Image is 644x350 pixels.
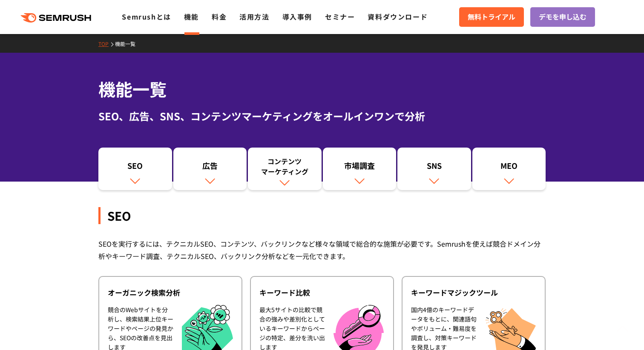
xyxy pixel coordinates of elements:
div: 市場調査 [327,160,392,175]
span: デモを申し込む [539,11,586,23]
a: 活用方法 [239,11,269,22]
div: SEO、広告、SNS、コンテンツマーケティングをオールインワンで分析 [98,108,546,124]
a: SNS [397,148,471,190]
a: 料金 [212,11,227,22]
div: オーガニック検索分析 [108,287,233,298]
a: 広告 [173,148,247,190]
a: 導入事例 [282,11,312,22]
div: SEOを実行するには、テクニカルSEO、コンテンツ、バックリンクなど様々な領域で総合的な施策が必要です。Semrushを使えば競合ドメイン分析やキーワード調査、テクニカルSEO、バックリンク分析... [98,238,546,262]
a: 機能 [184,11,199,22]
div: 広告 [178,160,243,175]
a: デモを申し込む [530,7,595,27]
h1: 機能一覧 [98,77,546,102]
a: セミナー [325,11,355,22]
a: SEO [98,148,172,190]
div: キーワード比較 [259,287,385,298]
a: Semrushとは [122,11,171,22]
div: キーワードマジックツール [411,287,536,298]
a: 機能一覧 [115,40,142,47]
a: 資料ダウンロード [368,11,428,22]
div: コンテンツ マーケティング [252,156,317,176]
div: SEO [103,160,168,175]
a: 市場調査 [323,148,397,190]
a: 無料トライアル [459,7,524,27]
div: SEO [98,207,546,224]
a: MEO [472,148,546,190]
a: TOP [98,40,115,47]
span: 無料トライアル [468,11,515,23]
div: SNS [402,160,467,175]
a: コンテンツマーケティング [248,148,322,190]
div: MEO [477,160,542,175]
